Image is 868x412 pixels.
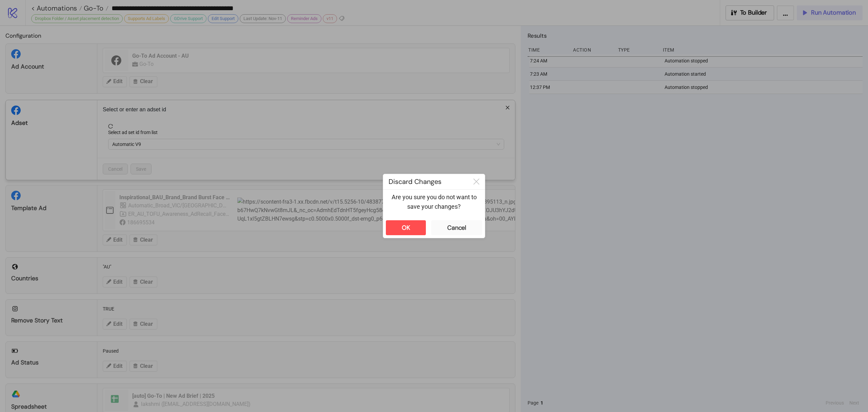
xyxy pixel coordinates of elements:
p: Are you sure you do not want to save your changes? [389,192,479,212]
div: OK [402,224,410,232]
div: Cancel [447,224,466,232]
button: Cancel [431,220,482,235]
button: OK [386,220,426,235]
div: Discard Changes [383,174,468,189]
